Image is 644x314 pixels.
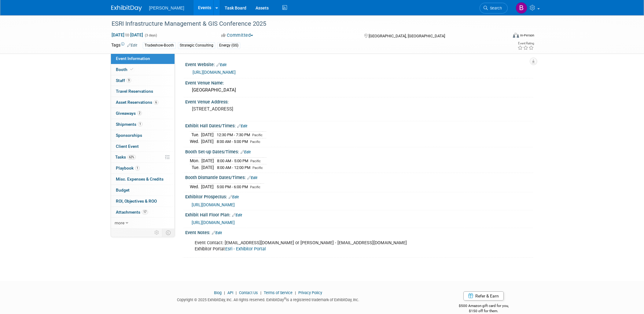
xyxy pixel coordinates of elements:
[143,42,176,49] div: Tradeshow-Booth
[116,144,139,149] span: Client Event
[237,124,247,128] a: Edit
[111,108,175,119] a: Giveaways2
[111,64,175,75] a: Booth
[201,132,214,138] td: [DATE]
[178,42,215,49] div: Strategic Consulting
[513,33,519,38] img: Format-Inperson.png
[252,166,263,170] span: Pacific
[190,237,466,255] div: Event Contact: [EMAIL_ADDRESS][DOMAIN_NAME] or [PERSON_NAME] - [EMAIL_ADDRESS][DOMAIN_NAME] Exhib...
[116,78,131,83] span: Staff
[217,165,250,170] span: 8:00 AM - 12:00 PM
[217,133,250,137] span: 12:30 PM - 7:30 PM
[111,32,143,38] span: [DATE] [DATE]
[259,290,263,295] span: |
[142,210,148,214] span: 17
[252,133,263,137] span: Pacific
[162,229,175,237] td: Toggle Event Tabs
[154,100,158,105] span: 6
[185,97,533,105] div: Event Venue Address:
[217,159,248,163] span: 8:00 AM - 5:00 PM
[111,130,175,141] a: Sponsorships
[116,56,150,61] span: Event Information
[116,100,158,105] span: Asset Reservations
[227,290,233,295] a: API
[488,6,502,10] span: Search
[190,183,201,190] td: Wed.
[217,185,248,189] span: 5:00 PM - 6:00 PM
[185,210,533,218] div: Exhibit Hall Floor Plan:
[250,159,261,163] span: Pacific
[185,173,533,181] div: Booth Dismantle Dates/Times:
[111,5,142,11] img: ExhibitDay
[516,2,527,14] img: Buse Onen
[115,155,136,159] span: Tasks
[116,133,142,138] span: Sponsorships
[434,299,533,313] div: $500 Amazon gift card for you,
[116,166,140,170] span: Playbook
[111,207,175,218] a: Attachments17
[137,111,142,115] span: 2
[214,290,222,295] a: Blog
[130,68,133,71] i: Booth reservation complete
[284,297,286,300] sup: ®
[190,138,201,145] td: Wed.
[190,164,201,170] td: Tue.
[212,231,222,235] a: Edit
[185,121,533,129] div: Exhibit Hall Dates/Times:
[111,174,175,185] a: Misc. Expenses & Credits
[298,290,322,295] a: Privacy Policy
[472,32,535,41] div: Event Format
[111,163,175,174] a: Playbook1
[116,111,142,116] span: Giveaways
[250,140,260,144] span: Pacific
[144,33,157,37] span: (3 days)
[111,218,175,228] a: more
[217,139,248,144] span: 8:00 AM - 5:00 PM
[201,138,214,145] td: [DATE]
[234,290,238,295] span: |
[185,147,533,155] div: Booth Set-up Dates/Times:
[111,97,175,108] a: Asset Reservations6
[111,196,175,207] a: ROI, Objectives & ROO
[192,106,323,112] pre: [STREET_ADDRESS]
[116,177,164,181] span: Misc. Expenses & Credits
[480,3,508,13] a: Search
[190,158,201,164] td: Mon.
[229,195,239,199] a: Edit
[293,290,297,295] span: |
[369,34,445,38] span: [GEOGRAPHIC_DATA], [GEOGRAPHIC_DATA]
[111,141,175,152] a: Client Event
[241,150,251,154] a: Edit
[185,60,533,68] div: Event Website:
[111,185,175,196] a: Budget
[111,42,137,49] td: Tags
[138,122,142,126] span: 1
[434,308,533,314] div: $150 off for them.
[116,210,148,215] span: Attachments
[116,188,130,193] span: Budget
[115,220,124,225] span: more
[223,290,226,295] span: |
[247,176,257,180] a: Edit
[111,75,175,86] a: Staff9
[517,42,534,45] div: Event Rating
[190,132,201,138] td: Tue.
[185,78,533,86] div: Event Venue Name:
[201,164,214,170] td: [DATE]
[111,53,175,64] a: Event Information
[111,86,175,97] a: Travel Reservations
[111,152,175,163] a: Tasks62%
[135,166,140,170] span: 1
[192,202,235,207] a: [URL][DOMAIN_NAME]
[192,220,235,225] a: [URL][DOMAIN_NAME]
[152,229,162,237] td: Personalize Event Tab Strip
[520,33,534,38] div: In-Person
[185,192,533,200] div: Exhibitor Prospectus:
[264,290,293,295] a: Terms of Service
[219,32,256,39] button: Committed
[149,6,184,10] span: [PERSON_NAME]
[250,185,260,189] span: Pacific
[127,78,131,83] span: 9
[232,213,242,217] a: Edit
